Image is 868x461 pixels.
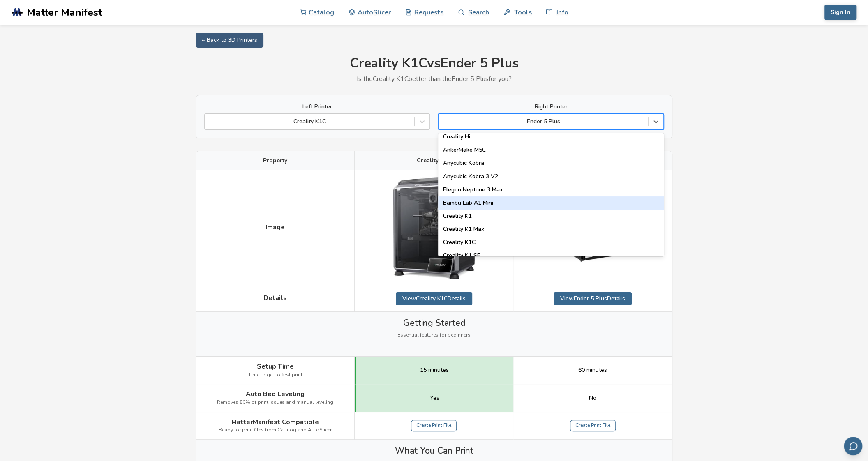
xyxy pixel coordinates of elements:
a: Create Print File [570,420,616,431]
span: 15 minutes [420,367,449,373]
div: Anycubic Kobra [438,157,664,170]
label: Left Printer [204,104,430,110]
span: Auto Bed Leveling [246,390,305,398]
span: Property [263,157,287,164]
button: Sign In [824,5,856,20]
input: Ender 5 PlusSovol SV07AnkerMake M5Anycubic I3 MegaAnycubic I3 Mega SAnycubic Kobra 2 MaxAnycubic ... [443,118,444,125]
button: Send feedback via email [844,437,862,455]
span: Removes 80% of print issues and manual leveling [217,400,333,406]
div: Creality Hi [438,130,664,143]
a: ViewCreality K1CDetails [396,292,472,305]
span: MatterManifest Compatible [231,418,319,426]
div: Creality K1 Max [438,223,664,236]
input: Creality K1C [209,118,210,125]
p: Is the Creality K1C better than the Ender 5 Plus for you? [196,75,672,83]
span: What You Can Print [395,446,473,456]
span: Time to get to first print [248,372,302,378]
div: Creality K1C [438,236,664,249]
span: Creality K1C [417,157,451,164]
span: Matter Manifest [27,7,102,18]
div: Elegoo Neptune 3 Max [438,183,664,196]
div: Creality K1 [438,210,664,223]
a: Create Print File [411,420,457,431]
div: Bambu Lab A1 Mini [438,196,664,210]
img: Creality K1C [393,176,475,279]
span: Image [265,224,285,231]
h1: Creality K1C vs Ender 5 Plus [196,56,672,71]
span: Setup Time [257,363,294,370]
div: Creality K1 SE [438,249,664,262]
span: No [589,395,596,401]
a: ← Back to 3D Printers [196,33,263,48]
span: Yes [430,395,439,401]
label: Right Printer [438,104,664,110]
a: ViewEnder 5 PlusDetails [554,292,632,305]
div: Anycubic Kobra 3 V2 [438,170,664,183]
span: Essential features for beginners [397,332,471,338]
span: Ready for print files from Catalog and AutoSlicer [219,427,332,433]
span: 60 minutes [578,367,607,373]
div: AnkerMake M5C [438,143,664,157]
span: Getting Started [403,318,465,328]
span: Details [263,294,287,302]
